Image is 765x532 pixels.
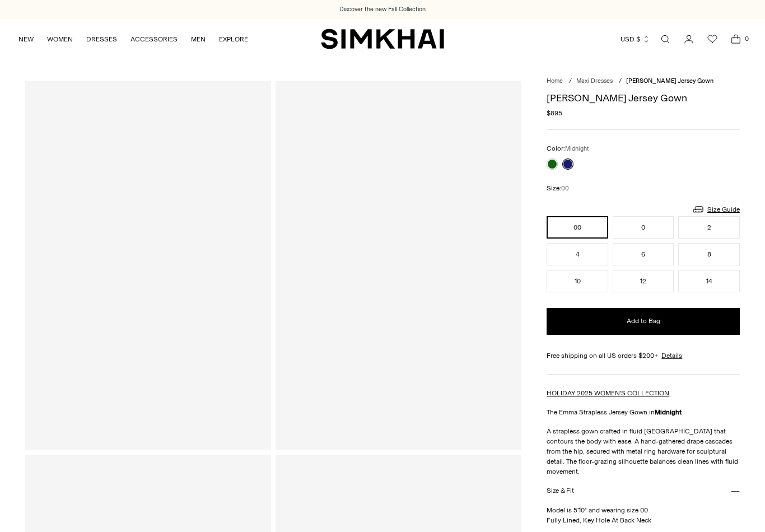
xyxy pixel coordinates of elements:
[547,487,573,494] h3: Size & Fit
[613,243,674,265] button: 6
[561,185,569,192] span: 00
[725,28,747,50] a: Open cart modal
[565,145,589,152] span: Midnight
[25,81,271,450] a: Emma Strapless Jersey Gown
[678,28,700,50] a: Go to the account page
[130,27,178,52] a: ACCESSORIES
[613,216,674,239] button: 0
[626,77,713,85] span: [PERSON_NAME] Jersey Gown
[86,27,117,52] a: DRESSES
[621,27,650,52] button: USD $
[569,77,572,86] div: /
[547,477,740,505] button: Size & Fit
[654,28,677,50] a: Open search modal
[547,108,562,118] span: $895
[547,270,608,292] button: 10
[547,77,563,85] a: Home
[547,143,589,154] label: Color:
[701,28,724,50] a: Wishlist
[692,202,740,216] a: Size Guide
[678,216,740,239] button: 2
[576,77,613,85] a: Maxi Dresses
[547,93,740,103] h1: [PERSON_NAME] Jersey Gown
[276,81,521,450] a: Emma Strapless Jersey Gown
[547,308,740,335] button: Add to Bag
[547,77,740,86] nav: breadcrumbs
[547,351,740,361] div: Free shipping on all US orders $200+
[547,216,608,239] button: 00
[339,5,426,14] a: Discover the new Fall Collection
[678,270,740,292] button: 14
[613,270,674,292] button: 12
[678,243,740,265] button: 8
[18,27,34,52] a: NEW
[619,77,622,86] div: /
[627,316,660,326] span: Add to Bag
[191,27,206,52] a: MEN
[547,389,669,397] a: HOLIDAY 2025 WOMEN'S COLLECTION
[547,426,740,477] p: A strapless gown crafted in fluid [GEOGRAPHIC_DATA] that contours the body with ease. A hand-gath...
[661,351,682,361] a: Details
[547,505,740,525] p: Model is 5'10" and wearing size 00 Fully Lined, Key Hole At Back Neck
[47,27,73,52] a: WOMEN
[321,28,444,50] a: SIMKHAI
[547,407,740,417] p: The Emma Strapless Jersey Gown in
[547,243,608,265] button: 4
[547,183,569,194] label: Size:
[219,27,248,52] a: EXPLORE
[655,408,682,416] strong: Midnight
[741,34,752,44] span: 0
